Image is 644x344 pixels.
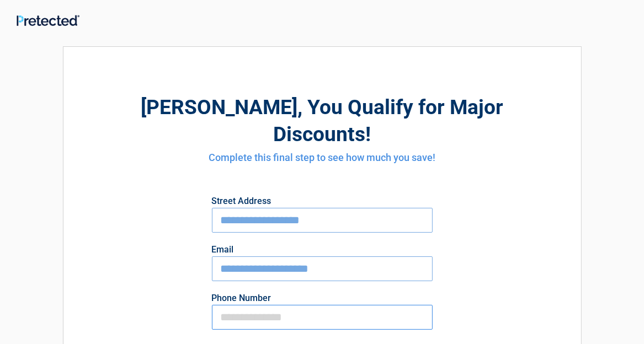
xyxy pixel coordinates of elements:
[212,197,433,206] label: Street Address
[212,294,433,303] label: Phone Number
[212,245,433,254] label: Email
[17,15,79,26] img: Main Logo
[124,94,520,148] h2: , You Qualify for Major Discounts!
[124,150,520,165] h4: Complete this final step to see how much you save!
[141,95,297,119] span: [PERSON_NAME]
